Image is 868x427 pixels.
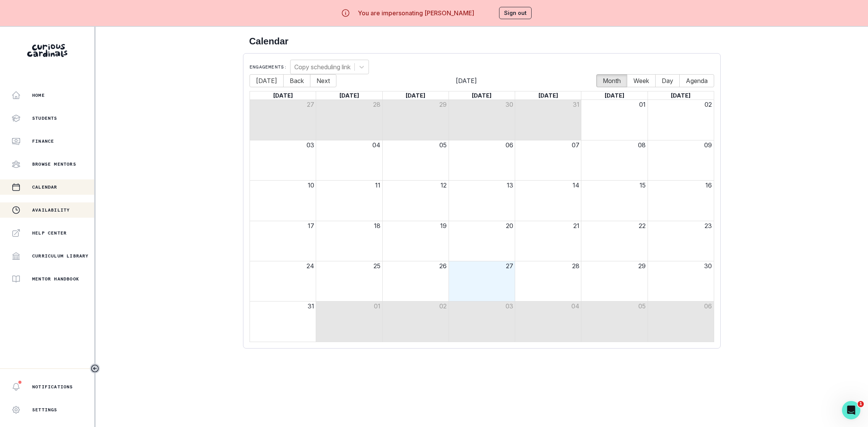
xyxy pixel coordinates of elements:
[32,207,70,213] p: Availability
[308,181,314,190] button: 10
[32,161,76,167] p: Browse Mentors
[573,181,579,190] button: 14
[499,7,532,19] button: Sign out
[307,140,314,150] button: 03
[374,261,380,271] button: 25
[506,100,513,109] button: 30
[627,74,656,87] button: Week
[705,100,712,109] button: 02
[32,276,79,282] p: Mentor Handbook
[32,230,67,236] p: Help Center
[640,181,646,190] button: 15
[374,302,380,311] button: 01
[310,74,336,87] button: Next
[572,261,579,271] button: 28
[250,64,287,70] p: Engagements:
[373,100,380,109] button: 28
[705,221,712,230] button: 23
[249,36,715,47] h2: Calendar
[671,92,690,99] span: [DATE]
[538,92,558,99] span: [DATE]
[842,401,860,419] iframe: Intercom live chat
[32,384,73,390] p: Notifications
[32,184,57,190] p: Calendar
[858,401,864,407] span: 1
[372,140,380,150] button: 04
[90,363,100,373] button: Toggle sidebar
[506,261,513,271] button: 27
[375,181,380,190] button: 11
[639,221,646,230] button: 22
[308,221,314,230] button: 17
[441,181,447,190] button: 12
[307,261,314,271] button: 24
[32,92,45,98] p: Home
[440,221,447,230] button: 19
[439,302,447,311] button: 02
[638,302,646,311] button: 05
[439,140,447,150] button: 05
[573,221,579,230] button: 21
[32,253,89,259] p: Curriculum Library
[639,100,646,109] button: 01
[374,221,380,230] button: 18
[638,261,646,271] button: 29
[283,74,310,87] button: Back
[250,74,284,87] button: [DATE]
[506,221,513,230] button: 20
[655,74,680,87] button: Day
[571,302,579,311] button: 04
[27,44,67,57] img: Curious Cardinals Logo
[32,407,57,413] p: Settings
[250,91,714,342] div: Month View
[596,74,627,87] button: Month
[572,140,579,150] button: 07
[506,140,513,150] button: 06
[638,140,646,150] button: 08
[507,181,513,190] button: 13
[605,92,624,99] span: [DATE]
[339,92,359,99] span: [DATE]
[336,76,596,85] span: [DATE]
[704,302,712,311] button: 06
[439,261,447,271] button: 26
[358,8,474,18] p: You are impersonating [PERSON_NAME]
[32,115,57,121] p: Students
[704,261,712,271] button: 30
[679,74,714,87] button: Agenda
[704,140,712,150] button: 09
[32,138,54,144] p: Finance
[273,92,293,99] span: [DATE]
[308,302,314,311] button: 31
[307,100,314,109] button: 27
[439,100,447,109] button: 29
[573,100,579,109] button: 31
[472,92,491,99] span: [DATE]
[705,181,712,190] button: 16
[506,302,513,311] button: 03
[406,92,425,99] span: [DATE]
